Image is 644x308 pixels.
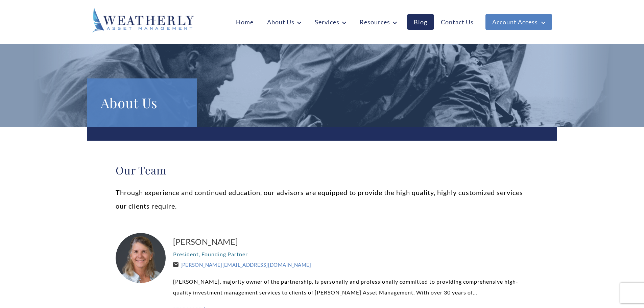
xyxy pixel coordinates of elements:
[407,14,434,30] a: Blog
[308,14,353,30] a: Services
[92,7,194,32] img: Weatherly
[173,249,529,260] p: President, Founding Partner
[173,276,529,298] p: [PERSON_NAME], majority owner of the partnership, is personally and professionally committed to p...
[229,14,260,30] a: Home
[353,14,404,30] a: Resources
[485,14,552,30] a: Account Access
[173,236,529,247] a: [PERSON_NAME]
[116,163,529,177] h2: Our Team
[173,262,311,268] a: [PERSON_NAME][EMAIL_ADDRESS][DOMAIN_NAME]
[260,14,308,30] a: About Us
[101,92,184,114] h1: About Us
[116,186,529,213] p: Through experience and continued education, our advisors are equipped to provide the high quality...
[434,14,480,30] a: Contact Us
